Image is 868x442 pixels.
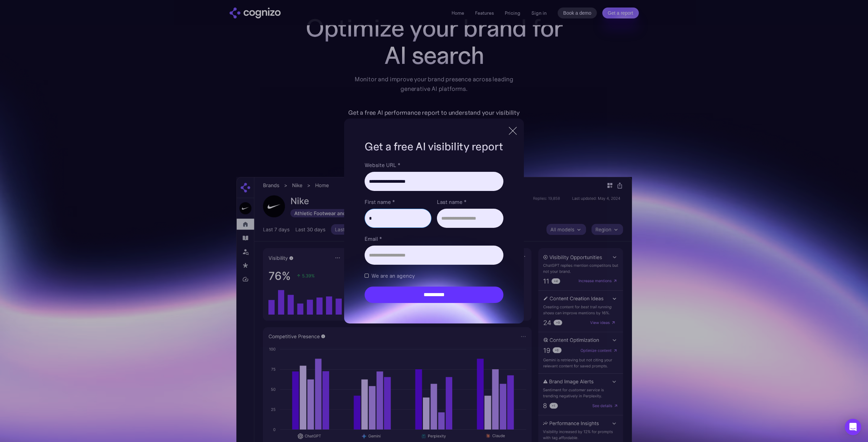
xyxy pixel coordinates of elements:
label: Email * [365,235,503,243]
form: Brand Report Form [365,161,503,303]
label: Website URL * [365,161,503,169]
label: First name * [365,198,431,206]
label: Last name * [437,198,503,206]
h1: Get a free AI visibility report [365,139,503,154]
div: Open Intercom Messenger [845,419,861,435]
span: We are an agency [371,272,415,280]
